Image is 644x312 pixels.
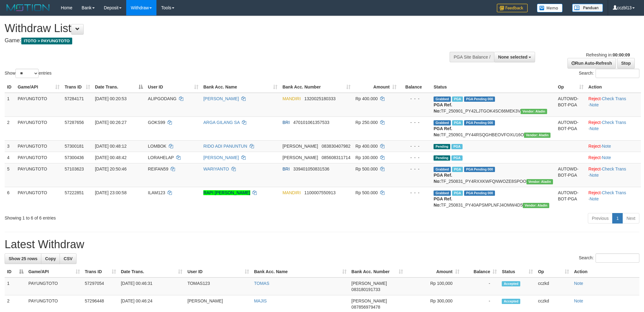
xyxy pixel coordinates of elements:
[148,96,177,101] span: ALIPGODANG
[353,81,399,93] th: Amount: activate to sort column ascending
[602,190,626,195] a: Check Trans
[203,96,239,101] a: [PERSON_NAME]
[451,144,462,149] span: Marked by cczkd
[596,69,639,78] input: Search:
[613,52,630,57] strong: 00:00:09
[434,126,452,137] b: PGA Ref. No:
[185,266,251,277] th: User ID: activate to sort column ascending
[282,155,318,160] span: [PERSON_NAME]
[5,277,26,295] td: 1
[574,281,583,286] a: Note
[586,117,641,140] td: · ·
[524,133,551,138] span: Vendor URL: https://payment4.1velocity.biz
[148,144,166,149] span: LOMBOK
[586,93,641,117] td: · ·
[590,196,599,201] a: Note
[612,213,623,224] a: 1
[351,298,387,303] span: [PERSON_NAME]
[148,155,174,160] span: LORAHELAP
[434,120,451,125] span: Grabbed
[64,166,84,171] span: 57103623
[254,298,267,303] a: MAJIS
[555,81,586,93] th: Op: activate to sort column ascending
[464,120,495,125] span: PGA Pending
[5,22,423,35] h1: Withdraw List
[5,266,26,277] th: ID: activate to sort column descending
[590,102,599,107] a: Note
[203,120,240,125] a: ARGA GILANG SA
[401,166,429,172] div: - - -
[282,166,289,171] span: BRI
[41,253,60,264] a: Copy
[579,253,639,263] label: Search:
[118,277,185,295] td: [DATE] 00:46:31
[148,120,165,125] span: GOKS99
[574,298,583,303] a: Note
[203,155,239,160] a: [PERSON_NAME]
[322,155,350,160] span: Copy 085608311714 to clipboard
[5,152,15,163] td: 4
[64,190,84,195] span: 57222851
[571,266,639,277] th: Action
[62,81,92,93] th: Trans ID: activate to sort column ascending
[555,117,586,140] td: AUTOWD-BOT-PGA
[494,52,535,62] button: None selected
[351,281,387,286] span: [PERSON_NAME]
[145,81,201,93] th: User ID: activate to sort column ascending
[355,120,378,125] span: Rp 250.000
[451,155,462,161] span: Marked by cczkd
[523,203,549,208] span: Vendor URL: https://payment4.1velocity.biz
[602,144,611,149] a: Note
[5,69,52,78] label: Show entries
[405,266,462,277] th: Amount: activate to sort column ascending
[588,190,601,195] a: Reject
[26,266,82,277] th: Game/API: activate to sort column ascending
[586,163,641,187] td: · ·
[5,163,15,187] td: 5
[555,93,586,117] td: AUTOWD-BOT-PGA
[5,81,15,93] th: ID
[452,191,463,196] span: Marked by cczlie
[431,187,555,211] td: TF_250831_PY40APSMPLNFJ4OMW4D5
[588,144,601,149] a: Reject
[15,117,62,140] td: PAYUNGTOTO
[355,96,378,101] span: Rp 400.000
[602,155,611,160] a: Note
[5,253,41,264] a: Show 25 rows
[452,167,463,172] span: Marked by cczsasa
[588,166,601,171] a: Reject
[401,119,429,125] div: - - -
[452,120,463,125] span: Marked by cczlie
[462,277,500,295] td: -
[464,96,495,102] span: PGA Pending
[450,52,494,62] div: PGA Site Balance /
[95,166,127,171] span: [DATE] 20:50:46
[5,212,264,221] div: Showing 1 to 6 of 6 entries
[304,190,335,195] span: Copy 1100007550913 to clipboard
[95,120,127,125] span: [DATE] 00:26:27
[588,96,601,101] a: Reject
[401,96,429,102] div: - - -
[499,266,535,277] th: Status: activate to sort column ascending
[586,52,630,57] span: Refreshing in:
[497,4,528,12] img: Feedback.jpg
[148,166,168,171] span: REIFAN59
[434,196,452,207] b: PGA Ref. No:
[431,81,555,93] th: Status
[521,109,547,114] span: Vendor URL: https://payment4.1velocity.biz
[355,155,378,160] span: Rp 100.000
[401,190,429,196] div: - - -
[401,143,429,149] div: - - -
[535,277,571,295] td: cczkd
[5,117,15,140] td: 2
[464,191,495,196] span: PGA Pending
[431,163,555,187] td: TF_250831_PY4RXXKWFQNWOZE8SPOO
[431,117,555,140] td: TF_250901_PY44RSQGHBEOVFOXU16O
[15,81,62,93] th: Game/API: activate to sort column ascending
[537,4,563,12] img: Button%20Memo.svg
[462,266,500,277] th: Balance: activate to sort column ascending
[282,144,318,149] span: [PERSON_NAME]
[5,140,15,152] td: 3
[15,69,39,78] select: Showentries
[586,187,641,211] td: · ·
